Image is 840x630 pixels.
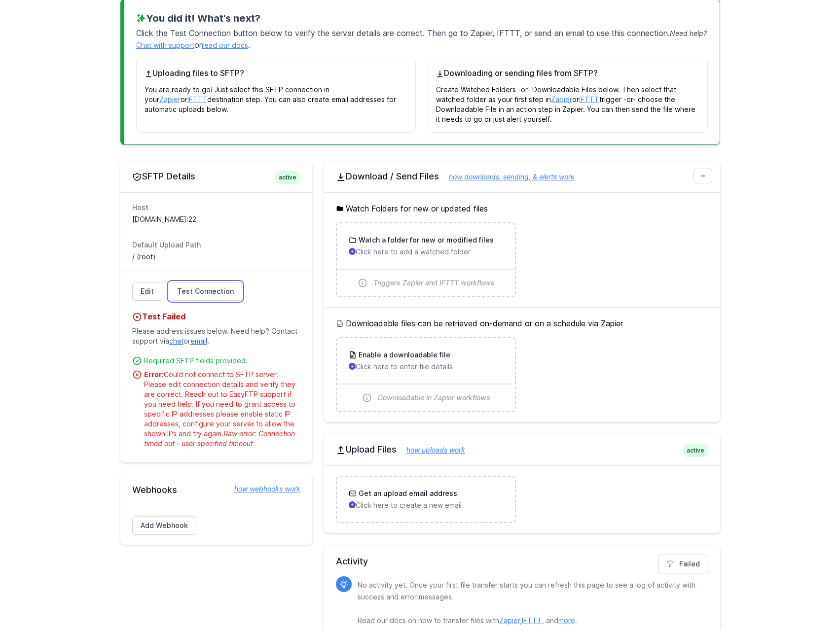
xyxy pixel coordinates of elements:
[144,370,300,449] div: Could not connect to SFTP server. Please edit connection details and verify they are correct. Rea...
[349,500,503,510] p: Click here to create a new email
[791,581,828,618] iframe: Drift Widget Chat Controller
[145,79,408,114] p: You are ready to go! Just select this SFTP connection in your or destination step. You can also c...
[551,95,572,104] a: Zapier
[349,362,503,372] p: Click here to enter file details
[224,484,300,494] a: how webhooks work
[337,338,515,411] a: Enable a downloadable file Click here to enter file details Downloadable in Zapier workflows
[144,370,164,379] strong: Error:
[499,616,520,625] a: Zapier
[145,67,408,79] h4: Uploading files to SFTP?
[336,444,708,455] h2: Upload Files
[168,27,233,39] span: Test Connection
[579,95,599,104] a: IFTTT
[439,173,575,181] a: how downloads, sending, & alerts work
[187,95,207,104] a: IFTTT
[670,29,707,37] span: Need help?
[132,203,300,212] dt: Host
[132,322,300,350] p: Please address issues below. Need help? Contact support via or .
[397,446,465,454] a: how uploads work
[190,337,207,345] a: email
[358,579,700,627] p: No activity yet. Once your first file transfer starts you can refresh this page to see a log of a...
[132,240,300,250] dt: Default Upload Path
[132,171,300,182] h2: SFTP Details
[132,214,300,224] dd: [DOMAIN_NAME]:22
[522,616,542,625] a: IFTTT
[275,171,300,184] span: active
[436,79,699,124] p: Create Watched Folders -or- Downloadable Files below. Then select that watched folder as your fir...
[337,223,515,296] a: Watch a folder for new or modified files Click here to add a watched folder Triggers Zapier and I...
[357,489,457,498] h3: Get an upload email address
[436,67,699,79] h4: Downloading or sending files from SFTP?
[373,278,495,288] span: Triggers Zapier and IFTTT workflows
[169,282,242,301] a: Test Connection
[132,252,300,262] dd: / (root)
[132,311,300,322] h4: Test Failed
[558,616,575,625] a: more
[136,41,194,49] a: Chat with support
[357,350,450,360] h3: Enable a downloadable file
[349,247,503,257] p: Click here to add a watched folder
[357,235,494,245] h3: Watch a folder for new or modified files
[144,356,300,366] div: Required SFTP fields provided.
[169,337,183,345] a: chat
[658,555,708,573] a: Failed
[336,203,708,214] h5: Watch Folders for new or updated files
[336,171,708,182] h2: Download / Send Files
[159,95,181,104] a: Zapier
[136,11,708,25] h3: You did it! What's next?
[336,555,708,568] h2: Activity
[177,286,234,296] span: Test Connection
[378,393,490,403] span: Downloadable in Zapier workflows
[132,282,162,301] a: Edit
[683,444,708,457] span: active
[136,25,708,51] p: Click the button below to verify the server details are correct. Then go to Zapier, IFTTT, or sen...
[132,516,196,535] a: Add Webhook
[336,317,708,329] h5: Downloadable files can be retrieved on-demand or on a schedule via Zapier
[202,41,248,49] a: read our docs
[132,484,300,496] h2: Webhooks
[337,477,515,522] a: Get an upload email address Click here to create a new email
